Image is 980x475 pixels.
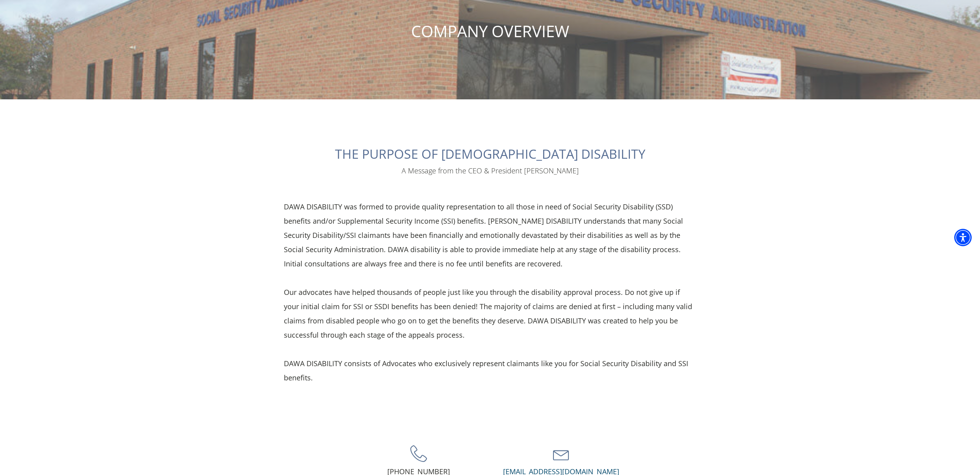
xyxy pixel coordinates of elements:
div: A Message from the CEO & President [PERSON_NAME] [402,166,579,176]
div: DAWA DISABILITY was formed to provide quality representation to all those in need of Social Secur... [284,199,696,385]
h2: THE PURPOSE OF [DEMOGRAPHIC_DATA] DISABILITY [335,147,645,161]
div: Accessibility Menu [954,229,972,246]
h1: COMPANY OVERVIEW [411,23,569,40]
